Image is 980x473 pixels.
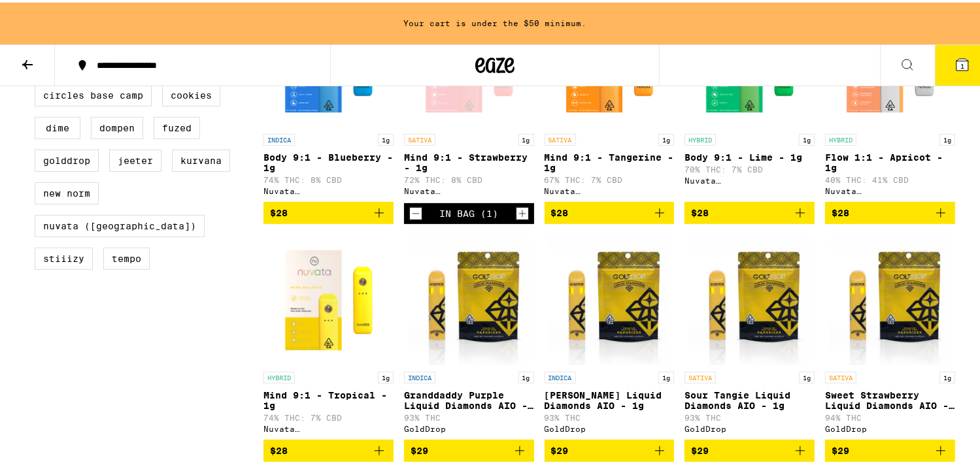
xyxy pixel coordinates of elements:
[545,232,675,437] a: Open page for King Louis Liquid Diamonds AIO - 1g from GoldDrop
[684,369,716,381] p: SATIVA
[825,232,955,437] a: Open page for Sweet Strawberry Liquid Diamonds AIO - 1g from GoldDrop
[263,150,394,171] p: Body 9:1 - Blueberry - 1g
[684,387,815,408] p: Sour Tangie Liquid Diamonds AIO - 1g
[404,131,435,143] p: SATIVA
[545,184,675,193] div: Nuvata ([GEOGRAPHIC_DATA])
[825,199,955,221] button: Add to bag
[825,173,955,182] p: 40% THC: 41% CBD
[658,131,674,143] p: 1g
[263,232,394,363] img: Nuvata (CA) - Mind 9:1 - Tropical - 1g
[799,369,815,381] p: 1g
[684,150,815,160] p: Body 9:1 - Lime - 1g
[825,184,955,193] div: Nuvata ([GEOGRAPHIC_DATA])
[545,173,675,182] p: 67% THC: 7% CBD
[35,180,99,202] label: New Norm
[263,199,394,221] button: Add to bag
[545,199,675,221] button: Add to bag
[960,59,964,67] span: 1
[551,443,569,453] span: $29
[8,9,94,20] span: Hi. Need any help?
[409,204,422,218] button: Decrement
[378,131,394,143] p: 1g
[691,443,709,453] span: $29
[549,232,669,363] img: GoldDrop - King Louis Liquid Diamonds AIO - 1g
[939,131,955,143] p: 1g
[825,150,955,171] p: Flow 1:1 - Apricot - 1g
[404,437,534,459] button: Add to bag
[516,204,529,218] button: Increment
[684,199,815,221] button: Add to bag
[684,422,815,431] div: GoldDrop
[684,232,815,437] a: Open page for Sour Tangie Liquid Diamonds AIO - 1g from GoldDrop
[545,369,576,381] p: INDICA
[545,422,675,431] div: GoldDrop
[263,437,394,459] button: Add to bag
[684,131,716,143] p: HYBRID
[35,82,152,104] label: Circles Base Camp
[154,114,200,137] label: Fuzed
[825,437,955,459] button: Add to bag
[103,245,150,267] label: Tempo
[825,411,955,419] p: 94% THC
[162,82,220,104] label: Cookies
[658,369,674,381] p: 1g
[689,232,810,363] img: GoldDrop - Sour Tangie Liquid Diamonds AIO - 1g
[263,369,295,381] p: HYBRID
[411,443,428,453] span: $29
[263,387,394,408] p: Mind 9:1 - Tropical - 1g
[518,131,534,143] p: 1g
[404,369,435,381] p: INDICA
[404,184,534,193] div: Nuvata ([GEOGRAPHIC_DATA])
[825,369,856,381] p: SATIVA
[684,174,815,182] div: Nuvata ([GEOGRAPHIC_DATA])
[551,205,569,216] span: $28
[825,131,856,143] p: HYBRID
[684,411,815,419] p: 93% THC
[832,205,849,216] span: $28
[404,232,534,437] a: Open page for Granddaddy Purple Liquid Diamonds AIO - 1g from GoldDrop
[91,114,143,137] label: Dompen
[545,411,675,419] p: 93% THC
[35,114,80,137] label: DIME
[263,173,394,182] p: 74% THC: 8% CBD
[35,212,205,235] label: Nuvata ([GEOGRAPHIC_DATA])
[404,422,534,431] div: GoldDrop
[378,369,394,381] p: 1g
[799,131,815,143] p: 1g
[545,387,675,408] p: [PERSON_NAME] Liquid Diamonds AIO - 1g
[939,369,955,381] p: 1g
[35,245,93,267] label: STIIIZY
[270,443,288,453] span: $28
[172,147,230,169] label: Kurvana
[109,147,161,169] label: Jeeter
[684,437,815,459] button: Add to bag
[691,205,709,216] span: $28
[439,206,498,216] div: In Bag (1)
[545,150,675,171] p: Mind 9:1 - Tangerine - 1g
[263,232,394,437] a: Open page for Mind 9:1 - Tropical - 1g from Nuvata (CA)
[263,131,295,143] p: INDICA
[404,150,534,171] p: Mind 9:1 - Strawberry - 1g
[825,387,955,408] p: Sweet Strawberry Liquid Diamonds AIO - 1g
[545,131,576,143] p: SATIVA
[409,232,530,363] img: GoldDrop - Granddaddy Purple Liquid Diamonds AIO - 1g
[825,422,955,431] div: GoldDrop
[404,411,534,419] p: 93% THC
[263,422,394,431] div: Nuvata ([GEOGRAPHIC_DATA])
[263,411,394,419] p: 74% THC: 7% CBD
[35,147,99,169] label: GoldDrop
[684,163,815,171] p: 70% THC: 7% CBD
[404,387,534,408] p: Granddaddy Purple Liquid Diamonds AIO - 1g
[270,205,288,216] span: $28
[830,232,951,363] img: GoldDrop - Sweet Strawberry Liquid Diamonds AIO - 1g
[404,173,534,182] p: 72% THC: 8% CBD
[545,437,675,459] button: Add to bag
[263,184,394,193] div: Nuvata ([GEOGRAPHIC_DATA])
[832,443,849,453] span: $29
[518,369,534,381] p: 1g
